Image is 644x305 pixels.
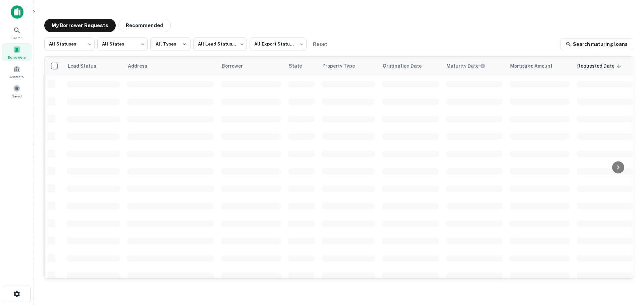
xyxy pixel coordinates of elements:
th: Requested Date [573,57,637,75]
span: Saved [12,93,22,99]
a: Search [2,24,32,42]
span: Lead Status [67,62,105,70]
a: Saved [2,82,32,100]
button: All Types [150,37,191,51]
button: Recommended [118,19,171,32]
th: Property Type [318,57,379,75]
th: Borrower [218,57,285,75]
button: Reset [309,37,331,51]
span: Mortgage Amount [510,62,561,70]
span: Origination Date [383,62,430,70]
th: State [285,57,318,75]
div: Maturity dates displayed may be estimated. Please contact the lender for the most accurate maturi... [446,62,485,70]
button: My Borrower Requests [44,19,116,32]
span: State [289,62,311,70]
div: All States [97,35,148,53]
a: Borrowers [2,43,32,61]
span: Borrowers [8,55,26,60]
th: Lead Status [63,57,124,75]
img: capitalize-icon.png [11,5,23,19]
a: Contacts [2,63,32,81]
a: Search maturing loans [560,38,633,50]
span: Address [128,62,156,70]
th: Maturity dates displayed may be estimated. Please contact the lender for the most accurate maturi... [442,57,506,75]
th: Origination Date [379,57,442,75]
th: Address [124,57,218,75]
div: All Export Statuses [250,35,307,53]
th: Mortgage Amount [506,57,573,75]
span: Requested Date [577,62,623,70]
span: Contacts [10,74,23,79]
div: All Lead Statuses [193,35,247,53]
iframe: Chat Widget [610,251,644,284]
span: Property Type [322,62,364,70]
div: All Statuses [44,35,95,53]
span: Borrower [222,62,252,70]
span: Search [11,35,22,41]
h6: Maturity Date [446,62,479,70]
span: Maturity dates displayed may be estimated. Please contact the lender for the most accurate maturi... [446,62,494,70]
